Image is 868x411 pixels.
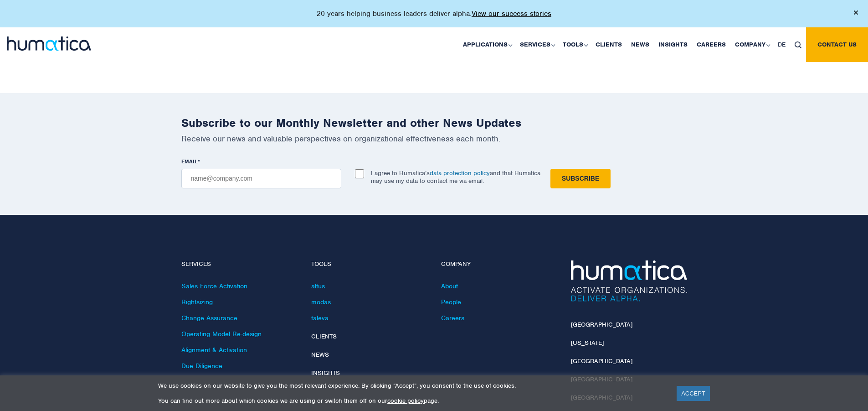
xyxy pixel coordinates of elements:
[730,27,773,62] a: Company
[311,333,337,340] a: Clients
[181,362,222,370] a: Due Diligence
[441,282,458,290] a: About
[795,42,801,48] img: search_icon
[778,41,786,48] span: DE
[515,27,558,62] a: Services
[558,27,591,62] a: Tools
[181,282,247,290] a: Sales Force Activation
[311,369,340,377] a: Insights
[627,27,654,62] a: News
[472,9,551,18] a: View our success stories
[181,314,237,322] a: Change Assurance
[441,314,464,322] a: Careers
[458,27,515,62] a: Applications
[654,27,692,62] a: Insights
[311,298,331,306] a: modas
[181,260,298,268] h4: Services
[158,397,665,405] p: You can find out more about which cookies we are using or switch them off on our page.
[181,116,687,130] h2: Subscribe to our Monthly Newsletter and other News Updates
[355,169,364,178] input: I agree to Humatica’sdata protection policyand that Humatica may use my data to contact me via em...
[181,330,262,338] a: Operating Model Re-design
[550,169,611,188] input: Subscribe
[591,27,627,62] a: Clients
[430,169,490,177] a: data protection policy
[181,158,198,165] span: EMAIL
[571,357,632,365] a: [GEOGRAPHIC_DATA]
[571,339,604,347] a: [US_STATE]
[387,397,424,405] a: cookie policy
[571,260,687,302] img: Humatica
[311,260,427,268] h4: Tools
[677,386,710,401] a: ACCEPT
[181,298,213,306] a: Rightsizing
[692,27,730,62] a: Careers
[311,351,329,359] a: News
[317,9,551,18] p: 20 years helping business leaders deliver alpha.
[773,27,790,62] a: DE
[571,321,632,328] a: [GEOGRAPHIC_DATA]
[181,169,341,188] input: name@company.com
[441,260,557,268] h4: Company
[806,27,868,62] a: Contact us
[181,134,687,144] p: Receive our news and valuable perspectives on organizational effectiveness each month.
[311,314,329,322] a: taleva
[158,382,665,390] p: We use cookies on our website to give you the most relevant experience. By clicking “Accept”, you...
[311,282,325,290] a: altus
[371,169,540,185] p: I agree to Humatica’s and that Humatica may use my data to contact me via email.
[441,298,461,306] a: People
[7,36,91,51] img: logo
[181,346,247,354] a: Alignment & Activation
